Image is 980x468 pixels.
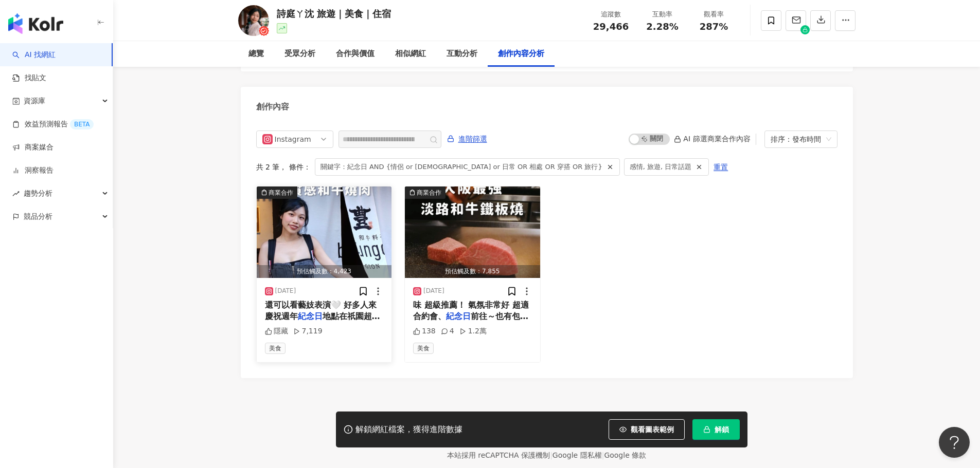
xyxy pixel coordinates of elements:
span: 重置 [714,159,728,176]
div: 預估觸及數：4,423 [257,265,392,278]
span: 2.28% [646,22,678,32]
div: 詩庭ㄚ沈 旅遊｜美食｜住宿 [277,7,391,20]
span: | [550,451,553,459]
button: 商業合作預估觸及數：7,855 [405,186,540,278]
div: [DATE] [423,287,444,295]
div: 排序：發布時間 [771,131,822,147]
div: 共 2 筆 ， 條件： [256,158,838,176]
div: AI 篩選商業合作內容 [674,135,750,143]
a: Google 隱私權 [553,451,602,459]
div: 創作內容分析 [498,48,544,60]
span: 287% [700,22,728,32]
div: 商業合作 [269,188,293,198]
button: 進階篩選 [447,130,488,147]
span: 美食 [413,343,434,354]
div: 創作內容 [256,101,289,113]
span: 資源庫 [24,89,45,113]
button: 重置 [713,159,728,175]
div: 觀看率 [694,9,734,20]
div: 4 [441,326,454,336]
span: 地點在祇園超方便✨ 這家和牛主 [265,311,380,332]
div: 總覽 [248,48,264,60]
div: 7,119 [293,326,323,336]
img: KOL Avatar [238,5,269,36]
span: | [602,451,604,459]
div: 商業合作 [417,188,441,198]
span: 味 超級推薦！ 氣氛非常好 超適合約會、 [413,300,529,321]
button: 觀看圖表範例 [609,419,685,440]
a: 找貼文 [12,73,46,83]
span: 29,466 [593,21,629,32]
span: 解鎖 [715,425,729,434]
div: [DATE] [275,287,296,295]
div: 互動分析 [447,48,477,60]
a: searchAI 找網紅 [12,50,56,60]
div: Instagram [275,131,308,147]
div: 138 [413,326,436,336]
mark: 紀念日 [446,311,471,321]
img: post-image [405,186,540,278]
div: 互動率 [643,9,682,20]
img: post-image [257,186,392,278]
span: 競品分析 [24,205,52,228]
span: 進階篩選 [458,131,487,147]
div: 預估觸及數：7,855 [405,265,540,278]
span: 前往～也有包廂！ - 鐵板燒 まほ [413,311,528,332]
span: 本站採用 reCAPTCHA 保護機制 [447,449,646,461]
div: 受眾分析 [284,48,315,60]
div: 1.2萬 [459,326,487,336]
span: 感情, 旅遊, 日常話題 [630,161,692,173]
div: 解鎖網紅檔案，獲得進階數據 [355,424,462,435]
button: 商業合作預估觸及數：4,423 [257,186,392,278]
mark: 紀念日 [298,311,323,321]
div: 合作與價值 [336,48,375,60]
span: 美食 [265,343,286,354]
a: Google 條款 [604,451,646,459]
img: logo [8,13,63,34]
button: 解鎖 [692,419,740,440]
span: 還可以看藝妓表演🤍 好多人來慶祝週年 [265,300,377,321]
a: 效益預測報告BETA [12,119,94,129]
div: 隱藏 [265,326,288,336]
span: 觀看圖表範例 [631,425,674,434]
span: 趨勢分析 [24,182,52,205]
div: 相似網紅 [395,48,426,60]
a: 商案媒合 [12,142,54,153]
div: 追蹤數 [592,9,631,20]
span: 關鍵字：紀念日 AND {情侶 or [DEMOGRAPHIC_DATA] or 日常 OR 相處 OR 穿搭 OR 旅行} [320,161,602,173]
a: 洞察報告 [12,165,54,176]
span: rise [12,190,20,197]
